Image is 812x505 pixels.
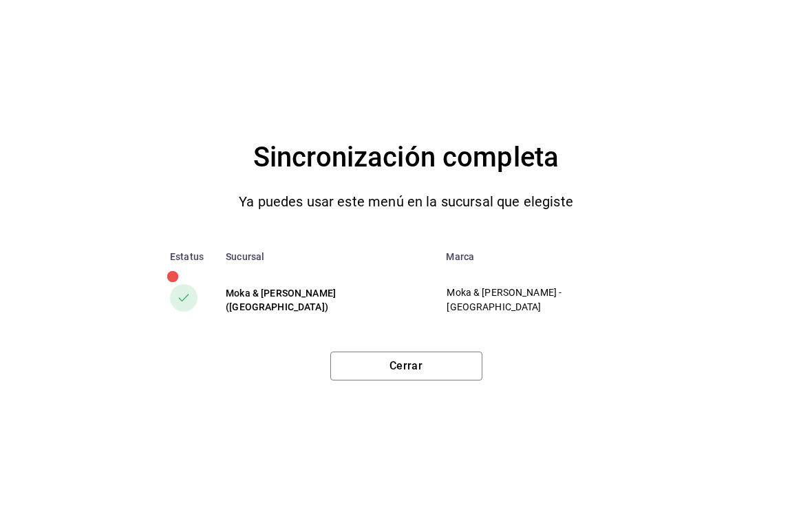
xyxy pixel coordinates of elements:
[215,240,435,273] th: Sucursal
[239,191,573,213] p: Ya puedes usar este menú en la sucursal que elegiste
[148,240,215,273] th: Estatus
[253,136,559,180] h4: Sincronización completa
[447,286,641,314] p: Moka & [PERSON_NAME] - [GEOGRAPHIC_DATA]
[226,286,424,314] div: Moka & [PERSON_NAME] ([GEOGRAPHIC_DATA])
[330,352,482,380] button: Cerrar
[435,240,664,273] th: Marca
